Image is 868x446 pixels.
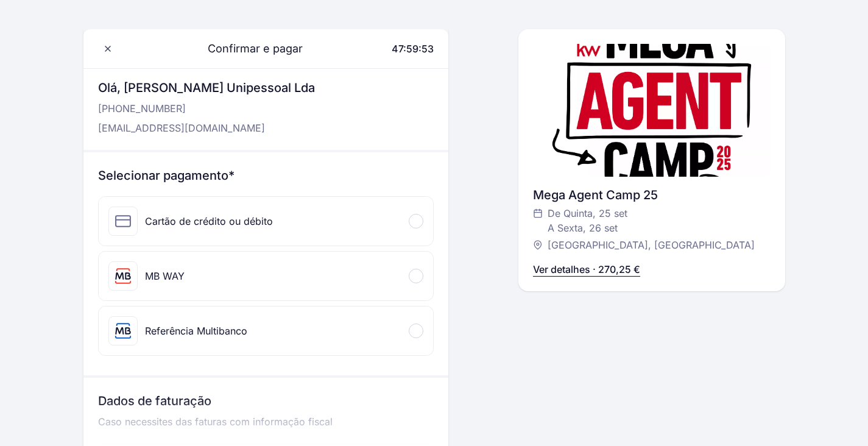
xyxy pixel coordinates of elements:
[98,121,315,135] p: [EMAIL_ADDRESS][DOMAIN_NAME]
[98,79,315,96] h3: Olá, [PERSON_NAME] Unipessoal Lda
[145,269,185,283] div: MB WAY
[145,214,273,228] div: Cartão de crédito ou débito
[98,414,434,439] p: Caso necessites das faturas com informação fiscal
[98,101,315,116] p: [PHONE_NUMBER]
[98,167,434,184] h3: Selecionar pagamento*
[193,40,303,57] span: Confirmar e pagar
[145,324,247,338] div: Referência Multibanco
[548,206,627,235] span: De Quinta, 25 set A Sexta, 26 set
[98,392,434,414] h3: Dados de faturação
[548,238,755,252] span: [GEOGRAPHIC_DATA], [GEOGRAPHIC_DATA]
[533,262,640,277] p: Ver detalhes · 270,25 €
[533,186,771,204] div: Mega Agent Camp 25
[392,43,434,55] span: 47:59:53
